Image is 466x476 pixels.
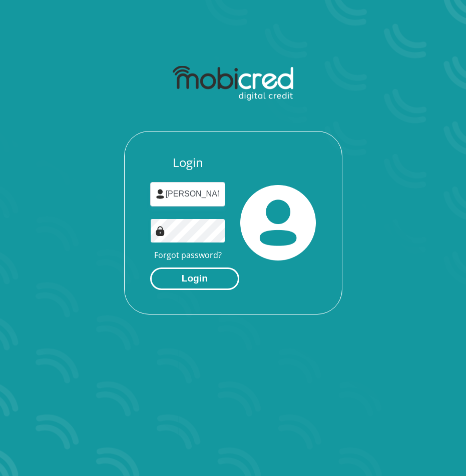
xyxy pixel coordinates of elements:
[173,66,293,101] img: mobicred logo
[154,249,222,260] a: Forgot password?
[155,226,165,236] img: Image
[155,189,165,199] img: user-icon image
[150,155,226,170] h3: Login
[150,182,226,206] input: Username
[150,267,239,290] button: Login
